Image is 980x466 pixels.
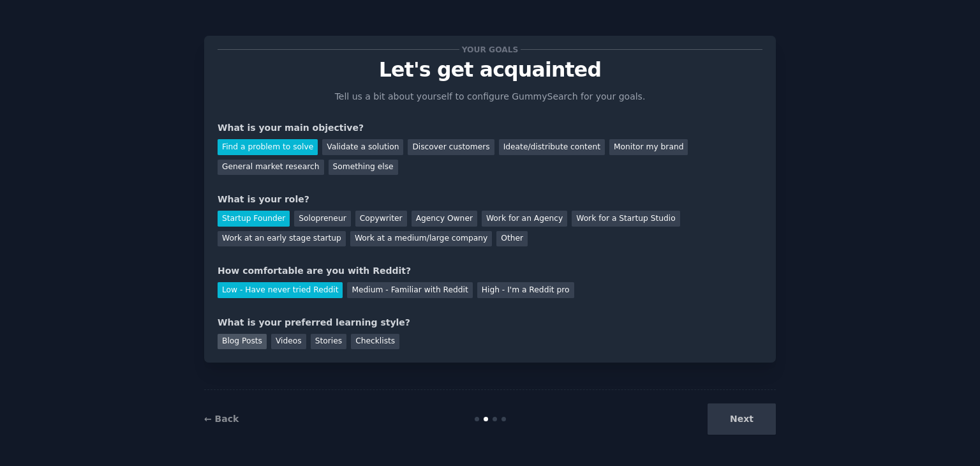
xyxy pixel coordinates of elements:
div: Ideate/distribute content [499,139,605,155]
div: Solopreneur [294,211,350,227]
div: Startup Founder [218,211,290,227]
div: Work at a medium/large company [350,231,492,247]
div: General market research [218,160,324,176]
div: Work at an early stage startup [218,231,346,247]
div: Discover customers [408,139,494,155]
div: Monitor my brand [609,139,688,155]
div: Find a problem to solve [218,139,318,155]
div: Validate a solution [322,139,403,155]
div: Copywriter [355,211,407,227]
div: What is your role? [218,193,762,206]
a: ← Back [204,414,239,424]
div: Checklists [351,334,399,350]
div: Videos [271,334,306,350]
div: Blog Posts [218,334,267,350]
div: How comfortable are you with Reddit? [218,264,762,278]
div: Stories [311,334,346,350]
div: Something else [329,160,398,176]
p: Let's get acquainted [218,59,762,81]
div: Work for a Startup Studio [572,211,679,227]
span: Your goals [459,43,521,56]
div: Other [496,231,528,247]
p: Tell us a bit about yourself to configure GummySearch for your goals. [329,90,651,103]
div: What is your main objective? [218,121,762,135]
div: Agency Owner [412,211,477,227]
div: What is your preferred learning style? [218,316,762,329]
div: High - I'm a Reddit pro [477,282,574,298]
div: Work for an Agency [482,211,567,227]
div: Medium - Familiar with Reddit [347,282,472,298]
div: Low - Have never tried Reddit [218,282,343,298]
